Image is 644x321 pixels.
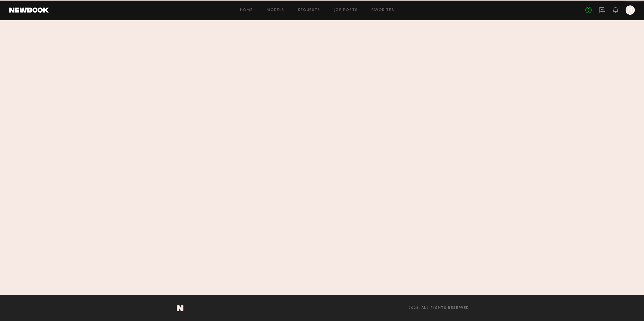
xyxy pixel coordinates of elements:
a: Favorites [371,8,394,12]
a: Models [267,8,284,12]
a: Home [240,8,253,12]
a: N [626,5,635,15]
a: Job Posts [334,8,358,12]
span: 2025, all rights reserved [409,306,469,310]
a: Requests [298,8,320,12]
